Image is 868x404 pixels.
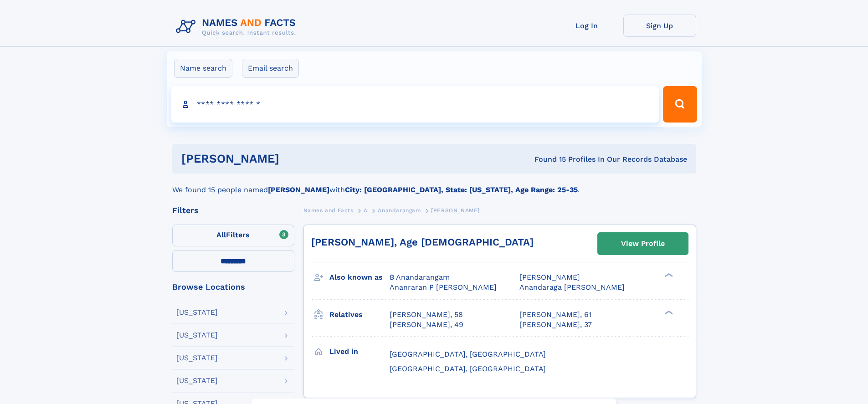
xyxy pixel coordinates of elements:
label: Email search [242,59,299,78]
a: View Profile [598,233,688,255]
b: [PERSON_NAME] [268,185,329,194]
a: [PERSON_NAME], 49 [390,320,463,330]
div: [US_STATE] [176,332,218,339]
a: A [364,205,368,216]
img: Logo Names and Facts [172,15,303,39]
a: Anandarangam [378,205,421,216]
a: [PERSON_NAME], 61 [519,310,591,320]
input: search input [171,86,659,123]
span: [PERSON_NAME] [431,207,480,214]
span: [GEOGRAPHIC_DATA], [GEOGRAPHIC_DATA] [390,364,546,373]
h1: [PERSON_NAME] [181,153,407,164]
span: All [216,230,226,239]
span: B Anandarangam [390,273,450,281]
a: Sign Up [623,15,696,37]
a: Names and Facts [303,205,354,216]
b: City: [GEOGRAPHIC_DATA], State: [US_STATE], Age Range: 25-35 [345,185,578,194]
a: [PERSON_NAME], Age [DEMOGRAPHIC_DATA] [311,236,534,248]
span: [GEOGRAPHIC_DATA], [GEOGRAPHIC_DATA] [390,350,546,358]
a: [PERSON_NAME], 58 [390,310,463,320]
div: [US_STATE] [176,354,218,362]
div: [US_STATE] [176,377,218,384]
div: [US_STATE] [176,309,218,316]
span: [PERSON_NAME] [519,273,580,281]
div: View Profile [621,233,665,254]
div: We found 15 people named with . [172,174,696,195]
span: Anandarangam [378,207,421,214]
div: ❯ [663,309,673,315]
a: Log In [550,15,623,37]
div: Filters [172,206,294,215]
a: [PERSON_NAME], 37 [519,320,592,330]
span: Ananraran P [PERSON_NAME] [390,283,497,291]
span: Anandaraga [PERSON_NAME] [519,283,625,291]
h3: Also known as [329,270,390,285]
label: Name search [174,59,232,78]
button: Search Button [663,86,697,123]
h3: Lived in [329,344,390,359]
label: Filters [172,225,294,246]
div: Found 15 Profiles In Our Records Database [407,154,687,164]
span: A [364,207,368,214]
h3: Relatives [329,307,390,322]
div: Browse Locations [172,283,294,291]
div: ❯ [663,272,673,278]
